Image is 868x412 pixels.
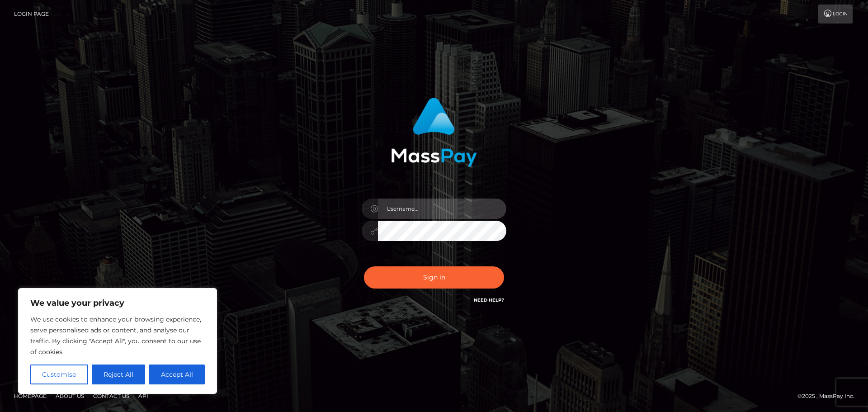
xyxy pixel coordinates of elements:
[18,288,217,394] div: We value your privacy
[818,5,853,24] a: Login
[52,389,88,403] a: About Us
[90,389,133,403] a: Contact Us
[378,199,506,219] input: Username...
[30,314,205,357] p: We use cookies to enhance your browsing experience, serve personalised ads or content, and analys...
[10,389,50,403] a: Homepage
[364,266,504,289] button: Sign in
[30,365,88,384] button: Customise
[30,298,205,308] p: We value your privacy
[92,365,146,384] button: Reject All
[797,391,861,401] div: © 2025 , MassPay Inc.
[135,389,152,403] a: API
[474,297,504,303] a: Need Help?
[149,365,205,384] button: Accept All
[391,98,477,167] img: MassPay Login
[14,5,49,24] a: Login Page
